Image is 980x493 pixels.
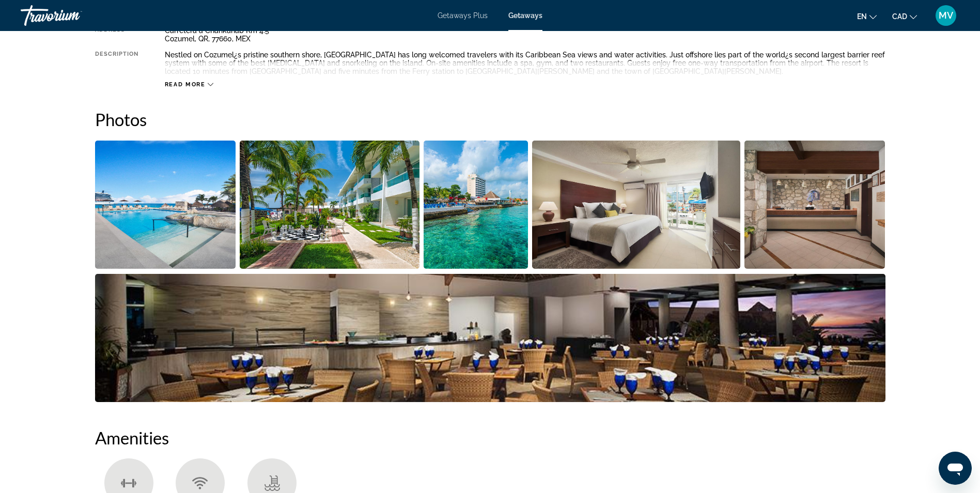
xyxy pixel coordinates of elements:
[424,140,528,269] button: Open full-screen image slider
[240,140,419,269] button: Open full-screen image slider
[532,140,740,269] button: Open full-screen image slider
[939,452,972,485] iframe: Button to launch messaging window
[857,9,877,24] button: Change language
[165,81,214,88] button: Read more
[95,140,236,269] button: Open full-screen image slider
[95,427,885,448] h2: Amenities
[892,9,917,24] button: Change currency
[165,51,885,75] div: Nestled on Cozumel¿s pristine southern shore, [GEOGRAPHIC_DATA] has long welcomed travelers with ...
[744,140,885,269] button: Open full-screen image slider
[932,5,959,26] button: User Menu
[95,26,139,43] div: Address
[165,26,885,43] div: Carretera a Chankanab Km 4.5 Cozumel, QR, 77660, MEX
[95,109,885,130] h2: Photos
[95,273,885,403] button: Open full-screen image slider
[21,2,124,29] a: Travorium
[939,10,953,21] span: MV
[857,12,867,21] span: en
[438,11,488,20] a: Getaways Plus
[892,12,907,21] span: CAD
[95,51,139,75] div: Description
[165,81,206,88] span: Read more
[508,11,542,20] a: Getaways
